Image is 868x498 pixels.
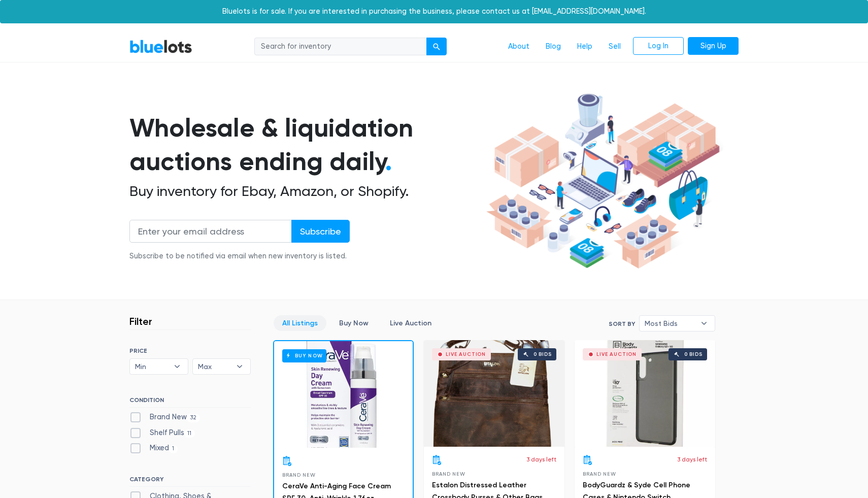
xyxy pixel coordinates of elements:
span: 1 [169,445,178,453]
span: Min [135,359,169,374]
img: hero-ee84e7d0318cb26816c560f6b4441b76977f77a177738b4e94f68c95b2b83dbb.png [483,89,723,274]
div: Live Auction [446,352,486,357]
a: Sell [600,37,629,56]
label: Mixed [129,443,178,454]
label: Sort By [609,319,635,328]
a: Buy Now [274,341,413,448]
b: ▾ [229,359,250,374]
input: Search for inventory [254,38,427,56]
h6: PRICE [129,347,251,354]
b: ▾ [693,316,715,331]
span: Brand New [282,472,315,478]
h6: CONDITION [129,396,251,408]
h6: Buy Now [282,349,326,362]
h1: Wholesale & liquidation auctions ending daily [129,111,483,179]
p: 3 days left [677,455,707,464]
input: Enter your email address [129,220,292,243]
label: Shelf Pulls [129,427,195,439]
a: Buy Now [330,315,377,331]
span: Brand New [432,471,465,477]
a: Live Auction [381,315,440,331]
a: All Listings [274,315,326,331]
a: Live Auction 0 bids [424,340,564,447]
label: Brand New [129,412,200,423]
a: Sign Up [688,37,739,55]
a: BlueLots [129,39,192,54]
a: Live Auction 0 bids [575,340,715,447]
a: Blog [538,37,569,56]
a: Log In [633,37,684,55]
span: Most Bids [645,316,695,331]
div: Live Auction [596,352,637,357]
span: 11 [184,429,195,438]
input: Subscribe [291,220,350,243]
h3: Filter [129,315,152,327]
h6: CATEGORY [129,476,251,487]
a: Help [569,37,600,56]
span: Max [198,359,231,374]
span: Brand New [583,471,616,477]
h2: Buy inventory for Ebay, Amazon, or Shopify. [129,183,483,200]
span: . [385,146,392,177]
b: ▾ [166,359,188,374]
p: 3 days left [526,455,556,464]
span: 32 [187,414,200,422]
div: 0 bids [684,352,703,357]
div: 0 bids [533,352,552,357]
a: About [500,37,538,56]
div: Subscribe to be notified via email when new inventory is listed. [129,251,350,262]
